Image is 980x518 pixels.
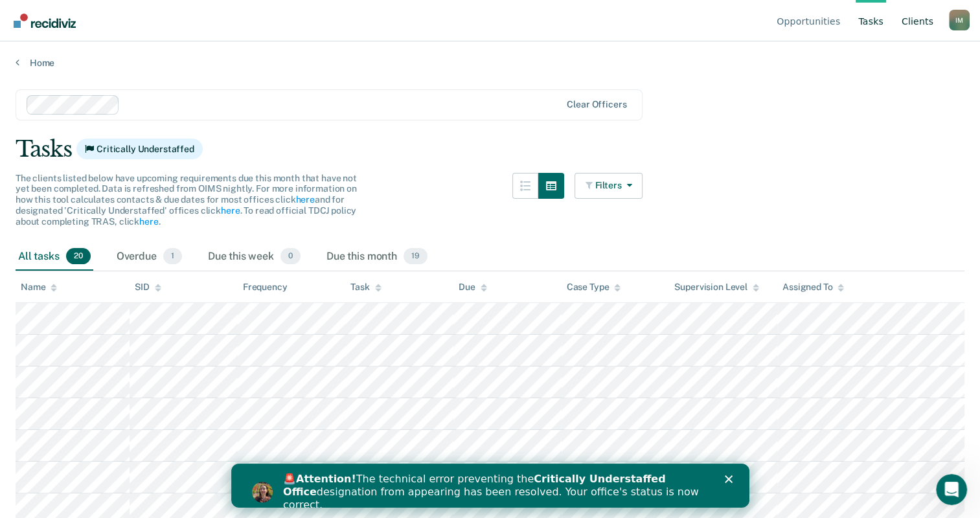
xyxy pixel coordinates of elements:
[52,9,435,34] b: Critically Understaffed Office
[76,139,203,159] span: Critically Understaffed
[21,282,57,293] div: Name
[494,12,507,19] div: Close
[14,14,76,28] img: Recidiviz
[16,173,357,227] span: The clients listed below have upcoming requirements due this month that have not yet been complet...
[567,282,621,293] div: Case Type
[52,9,477,48] div: 🚨 The technical error preventing the designation from appearing has been resolved. Your office's ...
[782,282,844,293] div: Assigned To
[949,10,970,30] button: Profile dropdown button
[66,248,91,265] span: 20
[65,9,125,21] b: Attention!
[163,248,182,265] span: 1
[231,464,749,508] iframe: Intercom live chat banner
[949,10,970,30] div: I M
[295,194,314,205] a: here
[221,205,240,216] a: here
[16,243,93,271] div: All tasks20
[404,248,427,265] span: 19
[567,99,626,110] div: Clear officers
[135,282,161,293] div: SID
[16,57,964,69] a: Home
[139,216,158,227] a: here
[674,282,759,293] div: Supervision Level
[324,243,430,271] div: Due this month19
[205,243,303,271] div: Due this week0
[936,474,967,505] iframe: Intercom live chat
[350,282,381,293] div: Task
[114,243,185,271] div: Overdue1
[280,248,301,265] span: 0
[16,136,964,163] div: Tasks
[243,282,288,293] div: Frequency
[575,173,643,199] button: Filters
[459,282,487,293] div: Due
